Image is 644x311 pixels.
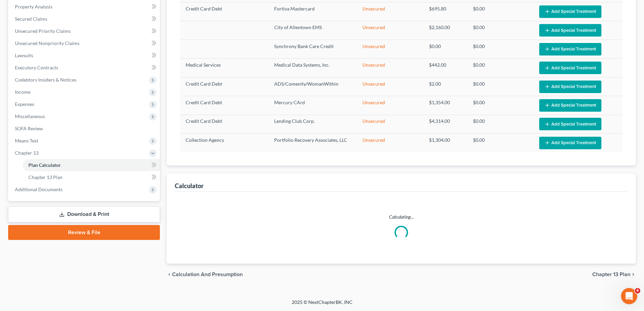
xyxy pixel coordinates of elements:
span: Codebtors Insiders & Notices [15,77,76,83]
a: Unsecured Nonpriority Claims [9,37,160,49]
td: $0.00 [468,77,534,96]
span: Income [15,89,30,95]
td: $1,354.00 [424,96,468,115]
td: Unsecured [357,59,423,77]
span: 6 [635,288,640,293]
button: Add Special Treatment [539,5,601,18]
td: Synchrony Bank Care Credit [269,40,357,59]
td: Unsecured [357,96,423,115]
span: Unsecured Nonpriority Claims [15,40,79,46]
span: Property Analysis [15,4,52,9]
td: Unsecured [357,115,423,133]
td: Credit Card Debt [180,77,269,96]
button: Add Special Treatment [539,43,601,55]
td: Mercury CArd [269,96,357,115]
button: Add Special Treatment [539,62,601,74]
span: SOFA Review [15,126,43,131]
button: Chapter 13 Plan chevron_right [592,272,636,277]
a: Chapter 13 Plan [23,171,160,183]
button: Add Special Treatment [539,137,601,149]
td: $2.00 [424,77,468,96]
button: Add Special Treatment [539,118,601,130]
td: Credit Card Debt [180,96,269,115]
td: $695.80 [424,2,468,21]
td: $2,160.00 [424,21,468,40]
div: Calculator [175,182,204,190]
a: Executory Contracts [9,62,160,74]
td: Lending Club Corp. [269,115,357,133]
td: Portfolio Recovery Associates, LLC [269,134,357,152]
a: SOFA Review [9,123,160,135]
td: Medical Services [180,59,269,77]
span: Secured Claims [15,16,47,22]
a: Secured Claims [9,13,160,25]
td: Unsecured [357,77,423,96]
a: Review & File [8,225,160,240]
td: Unsecured [357,2,423,21]
span: Chapter 13 Plan [592,272,630,277]
span: Chapter 13 [15,150,39,156]
button: chevron_left Calculation and Presumption [167,272,243,277]
a: Unsecured Priority Claims [9,25,160,37]
span: Additional Documents [15,186,63,192]
span: Miscellaneous [15,113,45,119]
span: Means Test [15,138,38,143]
span: Lawsuits [15,52,33,58]
td: Unsecured [357,134,423,152]
td: $0.00 [468,134,534,152]
td: Collection Agency [180,134,269,152]
button: Add Special Treatment [539,99,601,112]
a: Property Analysis [9,1,160,13]
td: Credit Card Debt [180,2,269,21]
td: $0.00 [468,96,534,115]
iframe: Intercom live chat [621,288,637,304]
span: Expenses [15,101,34,107]
a: Download & Print [8,206,160,222]
td: Credit Card Debt [180,115,269,133]
div: 2025 © NextChapterBK, INC [129,299,515,311]
td: Fortiva Mastercard [269,2,357,21]
i: chevron_left [167,272,172,277]
td: $1,304.00 [424,134,468,152]
td: ADS/Comenity/WomanWithin [269,77,357,96]
td: City of Allentown EMS [269,21,357,40]
span: Executory Contracts [15,65,58,70]
td: $0.00 [468,40,534,59]
a: Lawsuits [9,49,160,62]
span: Unsecured Priority Claims [15,28,71,34]
td: Unsecured [357,40,423,59]
td: $442.00 [424,59,468,77]
span: Plan Calculator [28,162,61,168]
button: Add Special Treatment [539,24,601,37]
td: $0.00 [468,115,534,133]
a: Plan Calculator [23,159,160,171]
td: $0.00 [468,2,534,21]
span: Chapter 13 Plan [28,174,63,180]
i: chevron_right [630,272,636,277]
td: $0.00 [424,40,468,59]
td: Medical Data Systems, Inc. [269,59,357,77]
button: Add Special Treatment [539,81,601,93]
td: $0.00 [468,21,534,40]
td: $0.00 [468,59,534,77]
td: Unsecured [357,21,423,40]
span: Calculation and Presumption [172,272,243,277]
p: Calculating... [180,214,622,220]
td: $4,314.00 [424,115,468,133]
